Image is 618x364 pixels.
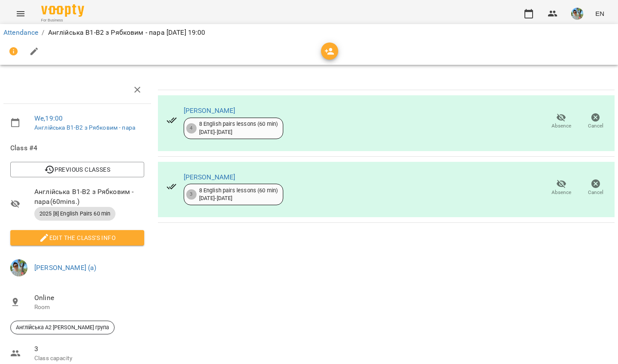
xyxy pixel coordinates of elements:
p: Class capacity [34,354,144,363]
a: [PERSON_NAME] (а) [34,264,97,272]
span: 2025 [8] English Pairs 60 min [34,210,115,218]
p: Room [34,303,144,312]
span: Англійська В1-В2 з Рябковим - пара ( 60 mins. ) [34,187,144,207]
div: 4 [186,123,197,133]
span: Online [34,293,144,303]
li: / [42,27,44,38]
button: Cancel [579,176,613,200]
img: 744843a61c413a071730a266d875f08e.JPG [571,8,583,20]
span: EN [595,9,604,18]
p: Англійська В1-В2 з Рябковим - пара [DATE] 19:00 [48,27,206,38]
span: Class #4 [10,143,144,153]
nav: breadcrumb [3,27,615,38]
div: Англійська А2 [PERSON_NAME] група [10,321,115,334]
img: Voopty Logo [41,4,84,17]
div: 8 English pairs lessons (60 min) [DATE] - [DATE] [199,120,278,136]
span: Cancel [588,122,603,130]
span: Previous Classes [17,164,137,175]
span: Cancel [588,189,603,196]
img: 744843a61c413a071730a266d875f08e.JPG [10,259,27,276]
a: Attendance [3,28,38,36]
a: Англійська В1-В2 з Рябковим - пара [34,124,135,131]
span: 3 [34,344,144,354]
a: [PERSON_NAME] [184,173,236,181]
span: For Business [41,18,84,23]
a: We , 19:00 [34,114,63,122]
button: EN [592,6,608,21]
span: Edit the class's Info [17,233,137,243]
span: Absence [551,189,571,196]
span: Absence [551,122,571,130]
div: 8 English pairs lessons (60 min) [DATE] - [DATE] [199,187,278,203]
a: [PERSON_NAME] [184,106,236,115]
button: Previous Classes [10,162,144,177]
button: Edit the class's Info [10,230,144,246]
button: Absence [544,176,579,200]
button: Absence [544,109,579,133]
div: 3 [186,189,197,200]
button: Menu [10,3,31,24]
button: Cancel [579,109,613,133]
span: Англійська А2 [PERSON_NAME] група [11,324,114,331]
